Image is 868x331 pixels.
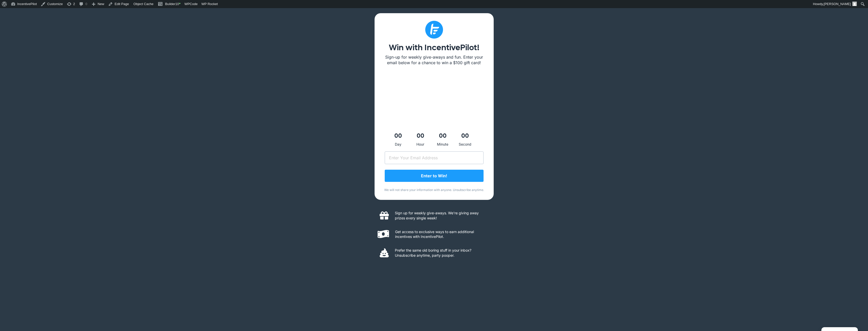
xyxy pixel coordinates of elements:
input: Enter Your Email Address [385,151,484,164]
div: Second [455,141,475,148]
span: 00 [410,131,431,141]
p: Sign up for weekly give-aways. We’re giving away prizes every single week! [395,211,489,220]
p: Get access to exclusive ways to earn additional incentives with IncentivePilot. [395,229,489,239]
span: 00 [455,131,475,141]
div: Minute [433,141,453,148]
input: Enter to Win! [385,170,484,182]
span: [PERSON_NAME] [824,2,851,6]
p: Sign-up for weekly give-aways and fun. Enter your email below for a chance to win a $100 gift card! [385,54,484,66]
p: Prefer the same old boring stuff in your inbox? Unsubscribe anytime, party pooper. [395,248,489,258]
span: 00 [433,131,453,141]
span: 00 [388,131,408,141]
p: We will not share your information with anyone. Unsubscribe anytime. [382,188,486,192]
img: Subtract (1) [425,21,443,39]
div: Hour [410,141,431,148]
h1: Win with IncentivePilot! [385,44,484,52]
span: • [179,1,180,6]
div: Day [388,141,408,148]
